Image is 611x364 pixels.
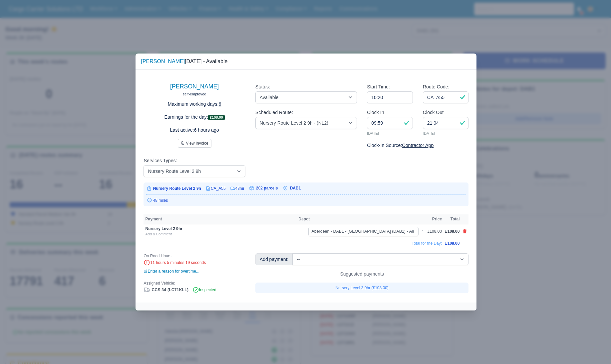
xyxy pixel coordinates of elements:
[367,83,390,91] label: Start Time:
[337,271,387,277] span: Suggested payments
[290,186,301,190] span: DAB1
[426,214,444,224] th: Price
[445,229,459,234] span: £108.00
[144,288,188,292] a: CCS 34 (LC71KLL)
[255,83,270,91] label: Status:
[144,269,199,274] a: Enter a reason for overtime...
[183,92,206,96] small: self-employed
[226,185,244,192] td: 48mi
[423,130,469,136] small: [DATE]
[141,59,185,64] a: [PERSON_NAME]
[144,113,245,121] p: Earnings for the day:
[367,130,413,136] small: [DATE]
[141,58,227,65] div: [DATE] - Available
[445,241,459,246] span: £108.00
[256,186,278,190] span: 202 parcels
[412,241,442,246] span: Total for the Day:
[201,185,226,192] td: CA_A55
[153,186,201,191] span: Nursery Route Level 2 9h
[426,224,444,239] td: £108.00
[144,281,245,286] div: Assigned Vehicle:
[255,109,293,116] label: Scheduled Route:
[422,229,424,234] div: 1
[144,253,245,259] div: On Road Hours:
[192,288,216,292] span: Inspected
[423,83,450,91] label: Route Code:
[444,214,461,224] th: Total
[208,115,225,120] span: £108.00
[367,142,468,149] div: Clock-In Source:
[402,143,434,148] u: Contractor App
[367,109,384,116] label: Clock In
[255,253,293,265] div: Add payment:
[144,126,245,134] p: Last active:
[297,214,420,224] th: Depot
[170,83,219,90] a: [PERSON_NAME]
[491,287,611,364] iframe: Chat Widget
[145,232,171,236] a: Add a Comment
[144,157,177,165] label: Services Types:
[178,139,211,148] button: View Invoice
[255,283,469,293] a: Nursery Level 3 9hr (£108.00)
[145,226,295,231] div: Nursery Level 2 9hr
[219,101,221,107] u: 6
[146,197,466,203] div: 48 miles
[194,127,219,133] u: 6 hours ago
[144,100,245,108] p: Maximum working days:
[144,214,297,224] th: Payment
[423,109,444,116] label: Clock Out
[144,260,245,266] div: 11 hours 5 minutes 19 seconds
